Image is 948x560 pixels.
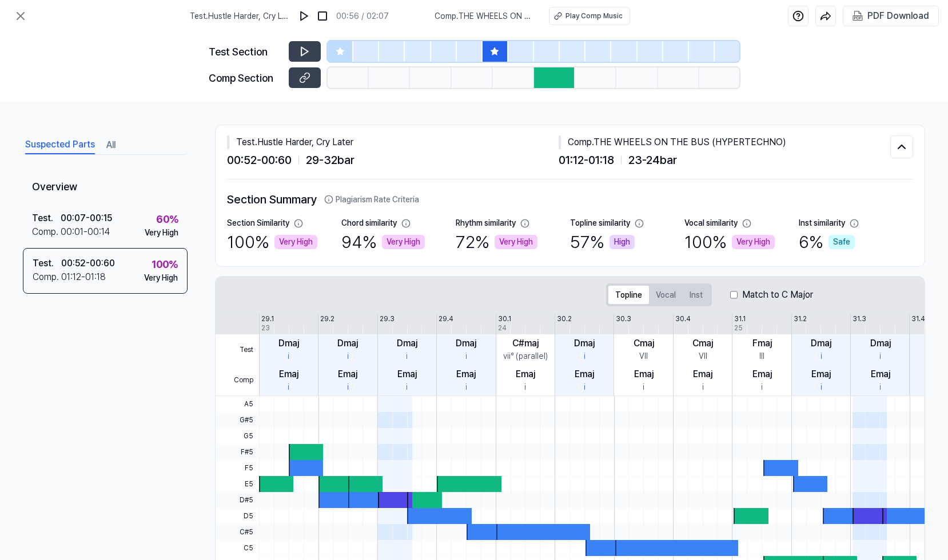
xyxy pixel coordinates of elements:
[347,381,349,393] div: i
[209,44,282,59] div: Test Section
[871,367,890,381] div: Emaj
[216,476,259,492] span: E5
[693,367,712,381] div: Emaj
[811,367,831,381] div: Emaj
[406,350,408,362] div: i
[106,136,115,154] button: All
[792,10,804,22] img: help
[559,151,614,169] span: 01:12 - 01:18
[495,235,537,249] div: Very High
[33,257,61,270] div: Test .
[456,217,516,229] div: Rhythm similarity
[549,7,630,25] button: Play Comp Music
[337,337,358,350] div: Dmaj
[216,444,259,460] span: F#5
[288,381,289,393] div: i
[227,229,317,255] div: 100 %
[584,381,585,393] div: i
[320,314,334,324] div: 29.2
[32,211,61,225] div: Test .
[616,314,631,324] div: 30.3
[336,10,389,22] div: 00:56 / 02:07
[216,412,259,428] span: G#5
[190,10,290,22] span: Test . Hustle Harder, Cry Later
[610,235,635,249] div: High
[699,350,707,362] div: VII
[227,217,289,229] div: Section Similarity
[209,70,282,86] div: Comp Section
[752,367,772,381] div: Emaj
[32,225,61,239] div: Comp .
[608,286,649,304] button: Topline
[456,337,476,350] div: Dmaj
[643,381,644,393] div: i
[397,337,417,350] div: Dmaj
[145,227,178,239] div: Very High
[216,540,259,556] span: C5
[853,314,866,324] div: 31.3
[156,211,178,227] div: 60 %
[61,211,112,225] div: 00:07 - 00:15
[23,171,188,203] div: Overview
[820,381,822,393] div: i
[570,217,630,229] div: Topline similarity
[216,396,259,412] span: A5
[503,350,548,362] div: vii° (parallel)
[565,11,623,21] div: Play Comp Music
[570,229,635,255] div: 57 %
[574,337,595,350] div: Dmaj
[799,217,845,229] div: Inst similarity
[338,367,357,381] div: Emaj
[734,323,743,333] div: 25
[324,194,419,206] button: Plagiarism Rate Criteria
[144,272,178,284] div: Very High
[799,229,855,255] div: 6 %
[867,9,929,23] div: PDF Download
[227,191,913,208] h2: Section Summary
[794,314,807,324] div: 31.2
[759,350,764,362] div: III
[516,367,535,381] div: Emaj
[456,229,537,255] div: 72 %
[278,337,299,350] div: Dmaj
[465,381,467,393] div: i
[742,288,813,302] label: Match to C Major
[702,381,704,393] div: i
[649,286,683,304] button: Vocal
[439,314,453,324] div: 29.4
[870,337,891,350] div: Dmaj
[317,10,328,22] img: stop
[341,229,425,255] div: 94 %
[628,151,677,169] span: 23 - 24 bar
[911,314,925,324] div: 31.4
[25,136,95,154] button: Suspected Parts
[524,381,526,393] div: i
[216,428,259,444] span: G5
[879,350,881,362] div: i
[557,314,572,324] div: 30.2
[853,11,863,21] img: PDF Download
[684,217,738,229] div: Vocal similarity
[61,257,115,270] div: 00:52 - 00:60
[279,367,298,381] div: Emaj
[341,217,397,229] div: Chord similarity
[512,337,539,350] div: C#maj
[684,229,775,255] div: 100 %
[634,367,654,381] div: Emaj
[465,350,467,362] div: i
[261,323,270,333] div: 23
[227,151,292,169] span: 00:52 - 00:60
[288,350,289,362] div: i
[298,10,310,22] img: play
[274,235,317,249] div: Very High
[306,151,354,169] span: 29 - 32 bar
[575,367,594,381] div: Emaj
[152,257,178,272] div: 100 %
[639,350,648,362] div: VII
[811,337,831,350] div: Dmaj
[216,524,259,540] span: C#5
[828,235,855,249] div: Safe
[61,270,106,284] div: 01:12 - 01:18
[261,314,274,324] div: 29.1
[216,334,259,365] span: Test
